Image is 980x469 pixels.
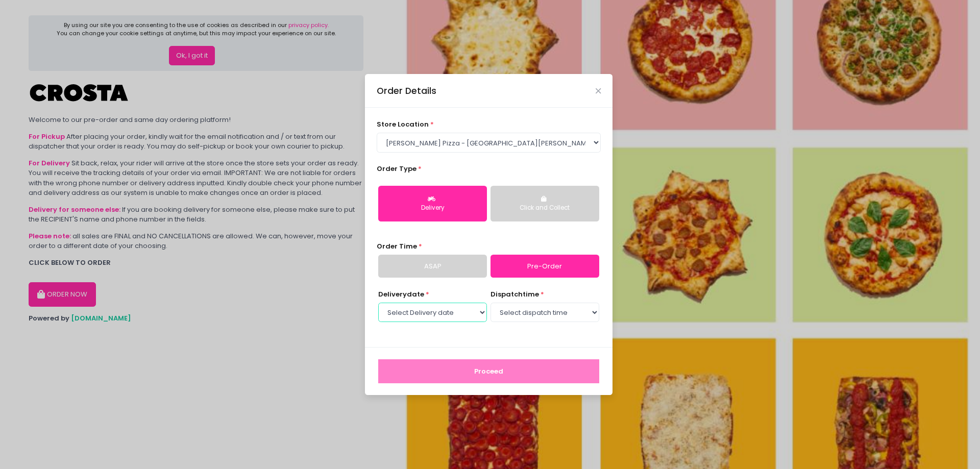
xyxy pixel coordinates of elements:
[596,88,601,93] button: Close
[498,204,592,213] div: Click and Collect
[491,255,599,278] a: Pre-Order
[377,241,417,251] span: Order Time
[491,186,599,221] button: Click and Collect
[378,186,487,221] button: Delivery
[378,255,487,278] a: ASAP
[377,119,429,129] span: store location
[385,204,480,213] div: Delivery
[378,289,424,299] span: Delivery date
[377,84,436,97] div: Order Details
[378,359,599,384] button: Proceed
[491,289,539,299] span: dispatch time
[377,164,416,174] span: Order Type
